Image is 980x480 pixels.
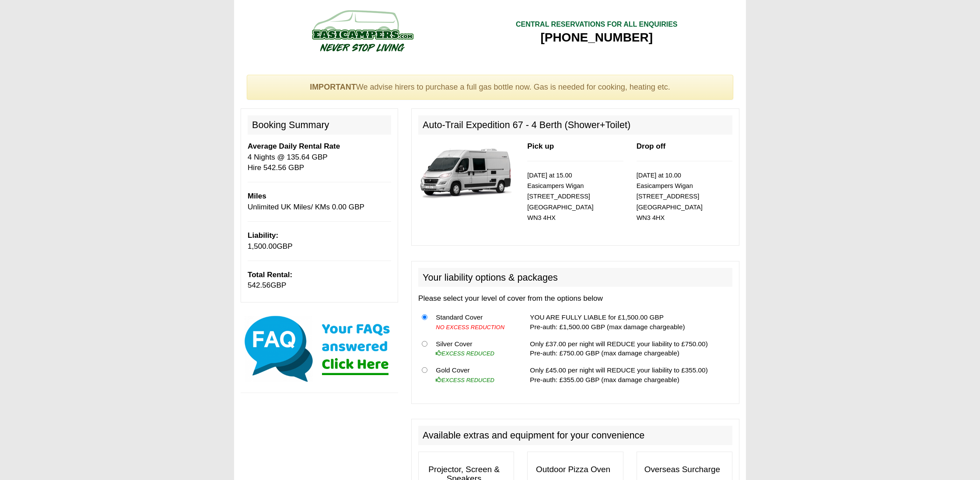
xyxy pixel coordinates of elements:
[248,231,278,240] b: Liability:
[310,83,356,91] strong: IMPORTANT
[526,309,732,335] td: YOU ARE FULLY LIABLE for £1,500.00 GBP Pre-auth: £1,500.00 GBP (max damage chargeable)
[637,461,732,479] h3: Overseas Surcharge
[432,362,516,388] td: Gold Cover
[248,115,391,135] h2: Booking Summary
[436,324,504,330] i: NO EXCESS REDUCTION
[248,141,391,173] p: 4 Nights @ 135.64 GBP Hire 542.56 GBP
[241,314,398,384] img: Click here for our most common FAQs
[247,75,733,100] div: We advise hirers to purchase a full gas bottle now. Gas is needed for cooking, heating etc.
[418,141,514,203] img: 337.jpg
[248,230,391,252] p: GBP
[248,142,340,150] b: Average Daily Rental Rate
[248,271,292,279] b: Total Rental:
[637,142,665,150] b: Drop off
[527,142,554,150] b: Pick up
[418,293,732,304] p: Please select your level of cover from the options below
[248,191,391,212] p: Unlimited UK Miles/ KMs 0.00 GBP
[436,350,494,357] i: EXCESS REDUCED
[418,115,732,135] h2: Auto-Trail Expedition 67 - 4 Berth (Shower+Toilet)
[432,309,516,335] td: Standard Cover
[526,335,732,362] td: Only £37.00 per night will REDUCE your liability to £750.00) Pre-auth: £750.00 GBP (max damage ch...
[279,7,445,55] img: campers-checkout-logo.png
[528,461,623,479] h3: Outdoor Pizza Oven
[436,377,494,383] i: EXCESS REDUCED
[248,270,391,291] p: GBP
[516,20,678,30] div: CENTRAL RESERVATIONS FOR ALL ENQUIRIES
[248,192,266,200] b: Miles
[248,242,277,250] span: 1,500.00
[637,172,703,222] small: [DATE] at 10.00 Easicampers Wigan [STREET_ADDRESS] [GEOGRAPHIC_DATA] WN3 4HX
[432,335,516,362] td: Silver Cover
[418,268,732,287] h2: Your liability options & packages
[516,30,678,45] div: [PHONE_NUMBER]
[418,426,732,445] h2: Available extras and equipment for your convenience
[248,281,270,289] span: 542.56
[526,362,732,388] td: Only £45.00 per night will REDUCE your liability to £355.00) Pre-auth: £355.00 GBP (max damage ch...
[527,172,593,222] small: [DATE] at 15.00 Easicampers Wigan [STREET_ADDRESS] [GEOGRAPHIC_DATA] WN3 4HX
